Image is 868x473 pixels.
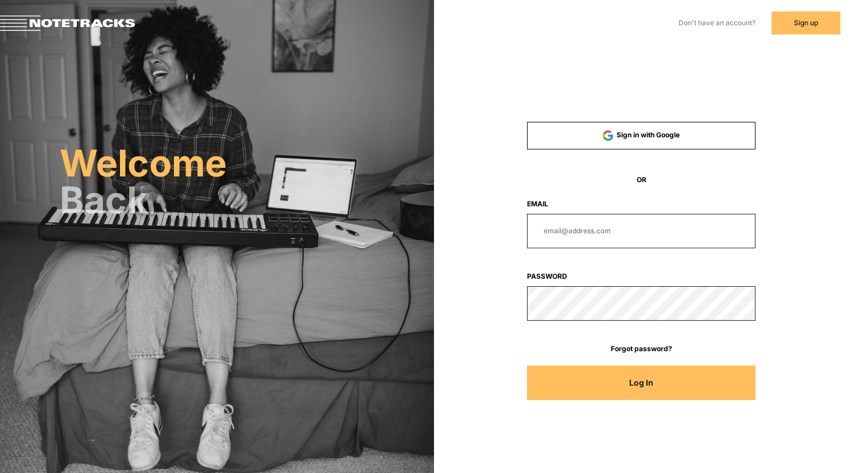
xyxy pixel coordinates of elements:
[527,366,755,400] button: Log In
[60,184,434,216] h2: Back
[527,175,755,185] span: OR
[772,11,840,34] button: Sign up
[60,147,434,179] h2: Welcome
[527,344,755,354] a: Forgot password?
[527,199,755,209] label: Email
[527,214,755,248] input: email@address.com
[527,271,755,282] label: Password
[679,18,755,28] label: Don't have an account?
[617,130,680,139] span: Sign in with Google
[527,122,755,149] button: Sign in with Google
